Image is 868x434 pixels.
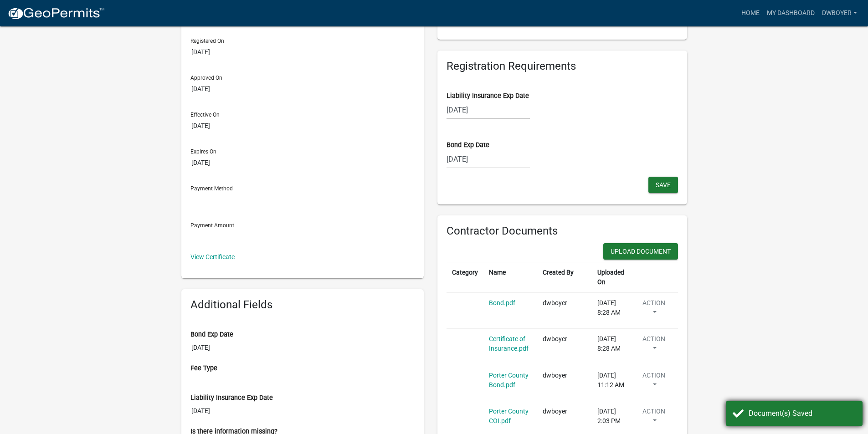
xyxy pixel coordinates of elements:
[635,298,673,321] button: Action
[763,5,818,22] a: My Dashboard
[489,299,515,306] a: Bond.pdf
[190,395,273,401] label: Liability Insurance Exp Date
[447,93,529,99] label: Liability Insurance Exp Date
[483,262,537,292] th: Name
[537,329,592,365] td: dwboyer
[447,60,678,73] h6: Registration Requirements
[537,292,592,329] td: dwboyer
[447,225,678,238] h6: Contractor Documents
[190,365,217,372] label: Fee Type
[635,334,673,357] button: Action
[592,292,630,329] td: [DATE] 8:28 AM
[648,177,678,193] button: Save
[190,253,235,260] a: View Certificate
[603,243,678,260] button: Upload Document
[592,365,630,401] td: [DATE] 11:12 AM
[656,181,671,188] span: Save
[190,332,233,338] label: Bond Exp Date
[603,243,678,262] wm-modal-confirm: New Document
[738,5,763,22] a: Home
[447,101,530,119] input: mm/dd/yyyy
[447,262,483,292] th: Category
[447,150,530,168] input: mm/dd/yyyy
[635,371,673,393] button: Action
[635,407,673,429] button: Action
[818,5,861,22] a: dwboyer
[537,262,592,292] th: Created By
[592,329,630,365] td: [DATE] 8:28 AM
[447,142,489,148] label: Bond Exp Date
[190,298,415,311] h6: Additional Fields
[749,408,856,419] div: Document(s) Saved
[592,262,630,292] th: Uploaded On
[489,372,529,388] a: Porter County Bond.pdf
[489,335,529,352] a: Certificate of Insurance.pdf
[489,408,529,424] a: Porter County COI.pdf
[537,365,592,401] td: dwboyer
